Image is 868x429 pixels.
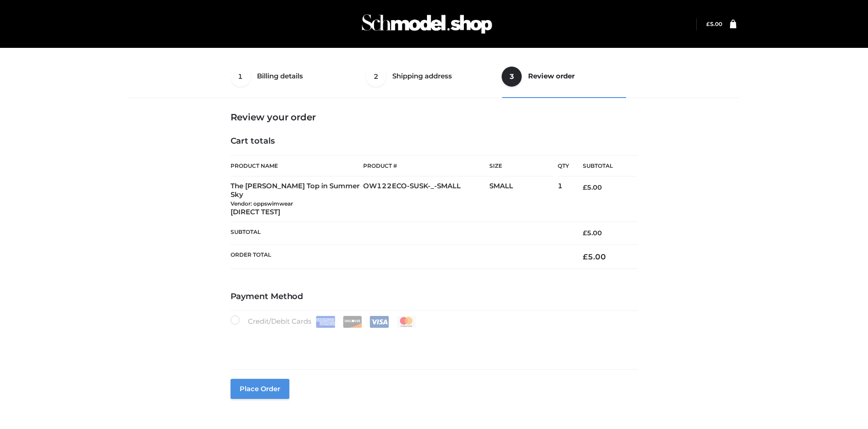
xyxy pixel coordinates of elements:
td: SMALL [489,176,558,222]
td: 1 [558,176,569,222]
h4: Cart totals [231,136,638,146]
bdi: 5.00 [706,21,722,27]
th: Order Total [231,244,570,269]
h4: Payment Method [231,292,638,302]
th: Size [489,156,553,176]
img: Visa [370,316,389,328]
td: The [PERSON_NAME] Top in Summer Sky [DIRECT TEST] [231,176,364,222]
small: Vendor: oppswimwear [231,200,293,207]
th: Subtotal [231,222,570,244]
td: OW122ECO-SUSK-_-SMALL [363,176,489,222]
span: £ [583,183,587,191]
label: Credit/Debit Cards [231,315,417,328]
h3: Review your order [231,112,638,123]
th: Product # [363,155,489,176]
a: £5.00 [706,21,722,27]
span: £ [583,252,588,261]
span: £ [583,229,587,237]
bdi: 5.00 [583,229,602,237]
button: Place order [231,379,289,399]
img: Amex [316,316,335,328]
img: Schmodel Admin 964 [359,6,495,42]
bdi: 5.00 [583,183,602,191]
bdi: 5.00 [583,252,606,261]
img: Discover [343,316,362,328]
th: Subtotal [569,156,637,176]
span: £ [706,21,710,27]
iframe: Secure payment input frame [229,326,636,359]
th: Qty [558,155,569,176]
img: Mastercard [396,316,416,328]
th: Product Name [231,155,364,176]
